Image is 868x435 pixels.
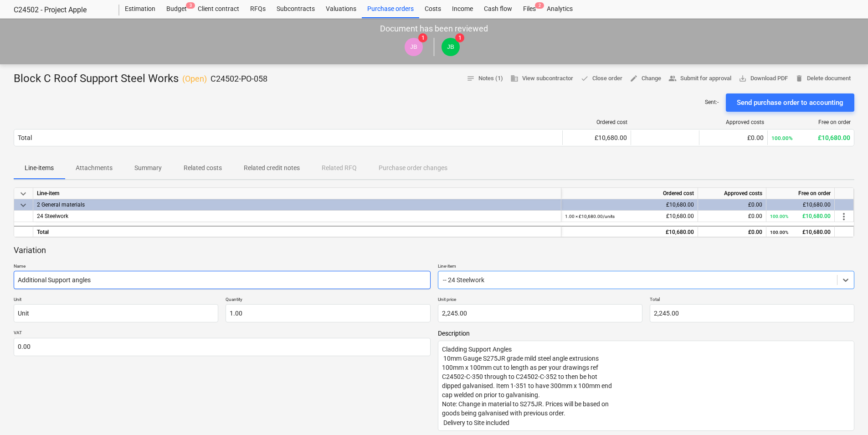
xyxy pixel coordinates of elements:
div: JP Booree [405,38,423,56]
div: Total [33,226,561,237]
span: Download PDF [739,73,788,84]
p: Document has been reviewed [380,23,488,34]
small: 1.00 × £10,680.00 / units [565,214,615,219]
iframe: Chat Widget [822,391,868,435]
button: Close order [577,72,626,86]
small: 100.00% [770,214,788,219]
div: Line-item [33,188,561,199]
span: Change [630,73,661,84]
button: Submit for approval [665,72,735,86]
p: Quantity [226,296,430,304]
p: ( Open ) [182,73,207,84]
div: Total [18,134,32,141]
div: £10,680.00 [565,227,694,238]
p: Variation [14,245,46,256]
span: done [580,74,589,83]
span: edit [630,74,638,83]
span: people_alt [668,74,677,83]
div: £0.00 [702,199,762,211]
span: keyboard_arrow_down [18,188,29,199]
div: Block C Roof Support Steel Works [14,72,267,86]
div: Approved costs [703,119,764,125]
span: JB [410,43,417,50]
div: £10,680.00 [565,211,694,222]
p: C24502-PO-058 [211,73,267,84]
button: Notes (1) [463,72,507,86]
small: 100.00% [770,230,788,235]
div: £10,680.00 [770,199,831,211]
div: £10,680.00 [770,227,831,238]
p: Total [650,296,854,304]
button: Send purchase order to accounting [726,93,854,112]
span: Close order [580,73,622,84]
div: £10,680.00 [566,134,627,141]
textarea: Cladding Support Angles 10mm Gauge S275JR grade mild steel angle extrusions 100mm x 100mm cut to ... [438,341,855,431]
button: Change [626,72,665,86]
span: 1 [455,33,464,42]
p: VAT [14,330,431,337]
button: View subcontractor [507,72,577,86]
p: Sent : - [705,98,719,106]
div: C24502 - Project Apple [14,5,108,15]
div: £10,680.00 [565,199,694,211]
div: £10,680.00 [770,211,831,222]
span: save_alt [739,74,747,83]
div: £0.00 [702,211,762,222]
span: View subcontractor [510,73,573,84]
p: Line-items [25,163,54,173]
span: 1 [418,33,427,42]
span: keyboard_arrow_down [18,200,29,211]
span: Delete document [795,73,851,84]
span: JB [447,43,454,50]
p: Unit price [438,296,642,304]
div: Approved costs [698,188,766,199]
p: Line-item [438,263,855,271]
span: 24 Steelwork [37,213,68,219]
small: 100.00% [771,135,793,141]
div: £0.00 [702,227,762,238]
p: Name [14,263,431,271]
button: Delete document [791,72,854,86]
span: Submit for approval [668,73,731,84]
span: 2 [535,2,544,9]
p: Attachments [76,163,113,173]
div: Send purchase order to accounting [737,97,843,109]
p: Related costs [184,163,222,173]
button: Download PDF [735,72,791,86]
div: £10,680.00 [771,134,850,141]
span: Notes (1) [467,73,503,84]
p: Summary [134,163,162,173]
p: Unit [14,296,218,304]
div: Ordered cost [566,119,627,125]
div: Free on order [766,188,835,199]
span: notes [467,74,475,83]
span: delete [795,74,803,83]
div: Free on order [771,119,851,125]
div: 2 General materials [37,199,557,210]
div: £0.00 [703,134,764,141]
span: 3 [186,2,195,9]
div: JP Booree [442,38,460,56]
span: business [510,74,519,83]
p: Related credit notes [244,163,300,173]
div: Ordered cost [561,188,698,199]
span: Description [438,330,855,337]
span: more_vert [838,211,849,222]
